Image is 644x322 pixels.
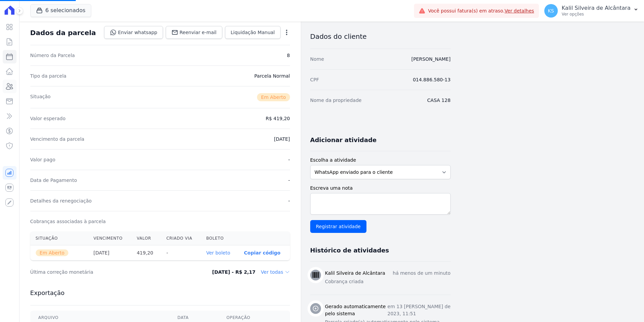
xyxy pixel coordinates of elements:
input: Registrar atividade [310,220,366,233]
th: Vencimento [88,232,131,245]
span: Você possui fatura(s) em atraso. [428,7,534,15]
dt: Tipo da parcela [30,73,67,79]
span: Reenviar e-mail [180,29,217,36]
h3: Histórico de atividades [310,246,389,254]
h3: Exportação [30,289,290,297]
dd: [DATE] [274,136,290,142]
label: Escreva uma nota [310,185,451,192]
dd: Ver todas [261,269,290,275]
a: Ver boleto [206,250,230,256]
label: Escolha a atividade [310,157,451,164]
dt: Detalhes da renegociação [30,197,92,204]
th: - [161,245,201,261]
button: 6 selecionados [30,4,91,17]
span: Em Aberto [257,93,290,101]
dt: Valor pago [30,156,56,163]
dd: 014.886.580-13 [413,76,451,83]
dt: Última correção monetária [30,269,184,275]
dd: Parcela Normal [254,73,290,79]
p: Ver opções [562,11,631,17]
p: Cobrança criada [325,278,451,285]
span: KS [548,8,554,13]
dt: Situação [30,93,51,101]
dt: Vencimento da parcela [30,136,85,142]
dt: Número da Parcela [30,52,75,59]
p: há menos de um minuto [393,270,451,277]
dt: Cobranças associadas à parcela [30,218,106,225]
dt: Data de Pagamento [30,177,77,184]
a: Ver detalhes [505,8,534,14]
dt: Valor esperado [30,115,66,122]
th: Criado via [161,232,201,245]
dd: - [288,177,290,184]
h3: Dados do cliente [310,32,451,41]
a: Enviar whatsapp [104,26,163,39]
a: Liquidação Manual [225,26,281,39]
button: KS Kalil Silveira de Alcântara Ver opções [539,1,644,20]
h3: Adicionar atividade [310,136,377,144]
p: Kalil Silveira de Alcântara [562,5,631,11]
button: Copiar código [244,250,280,256]
dd: R$ 419,20 [266,115,290,122]
dd: [DATE] - R$ 2,17 [212,269,256,275]
th: Situação [30,232,88,245]
h3: Kalil Silveira de Alcântara [325,270,385,277]
dd: - [288,156,290,163]
a: [PERSON_NAME] [411,56,450,62]
dd: 8 [287,52,290,59]
h3: Gerado automaticamente pelo sistema [325,303,388,317]
dd: CASA 128 [427,97,450,104]
div: Dados da parcela [30,29,96,37]
dd: - [288,197,290,204]
dt: CPF [310,76,319,83]
th: 419,20 [131,245,161,261]
dt: Nome da propriedade [310,97,362,104]
a: Reenviar e-mail [166,26,222,39]
span: Liquidação Manual [231,29,275,36]
dt: Nome [310,56,324,62]
th: Valor [131,232,161,245]
span: Em Aberto [36,249,69,256]
th: Boleto [201,232,238,245]
p: em 13 [PERSON_NAME] de 2023, 11:51 [387,303,450,317]
th: [DATE] [88,245,131,261]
